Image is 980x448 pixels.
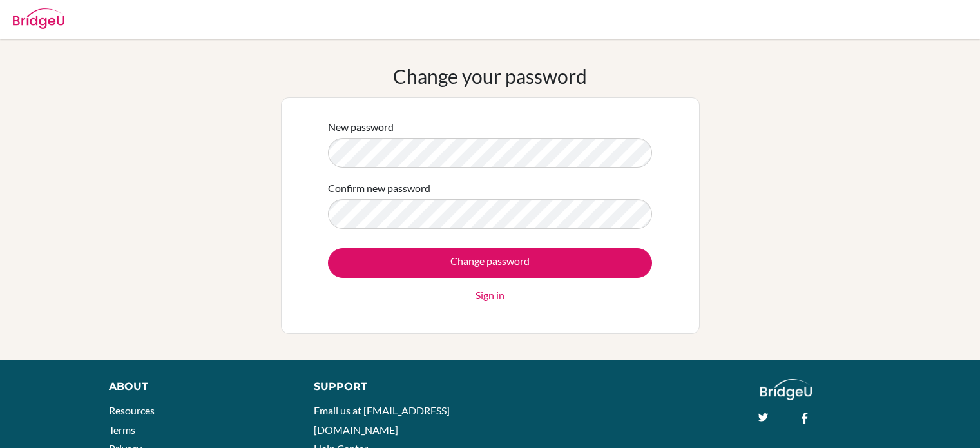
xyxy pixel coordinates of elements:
label: Confirm new password [328,180,430,196]
div: Support [314,379,476,394]
a: Email us at [EMAIL_ADDRESS][DOMAIN_NAME] [314,404,450,436]
a: Resources [109,404,155,416]
a: Terms [109,424,135,436]
h1: Change your password [393,64,587,88]
img: logo_white@2x-f4f0deed5e89b7ecb1c2cc34c3e3d731f90f0f143d5ea2071677605dd97b5244.png [760,379,812,400]
div: About [109,379,285,394]
img: Bridge-U [13,8,64,29]
label: New password [328,119,394,135]
input: Change password [328,248,652,278]
a: Sign in [476,287,504,303]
